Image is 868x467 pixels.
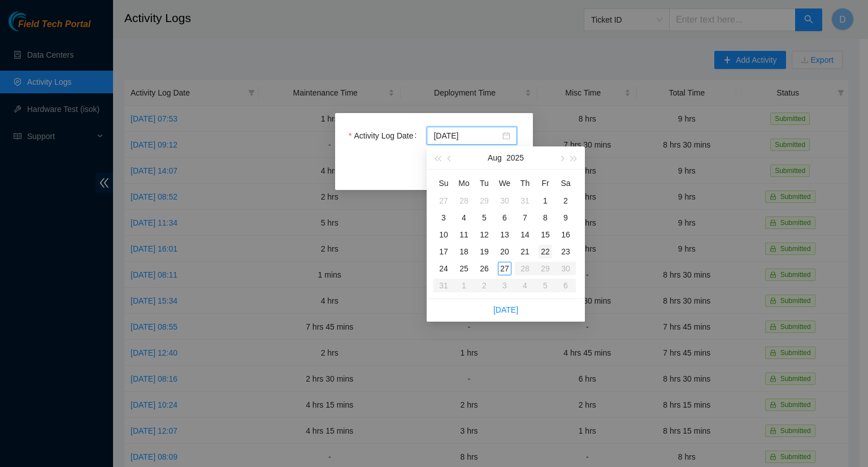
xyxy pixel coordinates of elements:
[454,174,474,192] th: Mo
[478,262,491,275] div: 26
[555,243,576,260] td: 2025-08-23
[478,228,491,241] div: 12
[555,174,576,192] th: Sa
[433,260,454,277] td: 2025-08-24
[474,260,494,277] td: 2025-08-26
[474,192,494,209] td: 2025-07-29
[457,211,471,224] div: 4
[478,211,491,224] div: 5
[494,243,515,260] td: 2025-08-20
[559,228,572,241] div: 16
[433,209,454,226] td: 2025-08-03
[506,146,524,169] button: 2025
[498,262,511,275] div: 27
[433,243,454,260] td: 2025-08-17
[555,192,576,209] td: 2025-08-02
[515,209,535,226] td: 2025-08-07
[457,194,471,207] div: 28
[437,262,450,275] div: 24
[494,174,515,192] th: We
[478,245,491,258] div: 19
[457,245,471,258] div: 18
[518,245,532,258] div: 21
[457,262,471,275] div: 25
[535,243,555,260] td: 2025-08-22
[539,228,552,241] div: 15
[498,194,511,207] div: 30
[433,192,454,209] td: 2025-07-27
[518,194,532,207] div: 31
[493,305,518,314] a: [DATE]
[474,243,494,260] td: 2025-08-19
[535,209,555,226] td: 2025-08-08
[454,260,474,277] td: 2025-08-25
[488,146,502,169] button: Aug
[433,129,500,142] input: Activity Log Date
[555,209,576,226] td: 2025-08-09
[535,192,555,209] td: 2025-08-01
[498,245,511,258] div: 20
[474,209,494,226] td: 2025-08-05
[433,174,454,192] th: Su
[518,228,532,241] div: 14
[474,174,494,192] th: Tu
[494,209,515,226] td: 2025-08-06
[494,192,515,209] td: 2025-07-30
[437,228,450,241] div: 10
[515,243,535,260] td: 2025-08-21
[437,211,450,224] div: 3
[559,194,572,207] div: 2
[539,211,552,224] div: 8
[535,174,555,192] th: Fr
[454,226,474,243] td: 2025-08-11
[454,243,474,260] td: 2025-08-18
[494,260,515,277] td: 2025-08-27
[457,228,471,241] div: 11
[437,194,450,207] div: 27
[433,226,454,243] td: 2025-08-10
[494,226,515,243] td: 2025-08-13
[478,194,491,207] div: 29
[559,245,572,258] div: 23
[539,245,552,258] div: 22
[515,174,535,192] th: Th
[454,209,474,226] td: 2025-08-04
[518,211,532,224] div: 7
[555,226,576,243] td: 2025-08-16
[454,192,474,209] td: 2025-07-28
[437,245,450,258] div: 17
[349,127,421,145] label: Activity Log Date
[535,226,555,243] td: 2025-08-15
[474,226,494,243] td: 2025-08-12
[539,194,552,207] div: 1
[498,211,511,224] div: 6
[559,211,572,224] div: 9
[515,192,535,209] td: 2025-07-31
[515,226,535,243] td: 2025-08-14
[498,228,511,241] div: 13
